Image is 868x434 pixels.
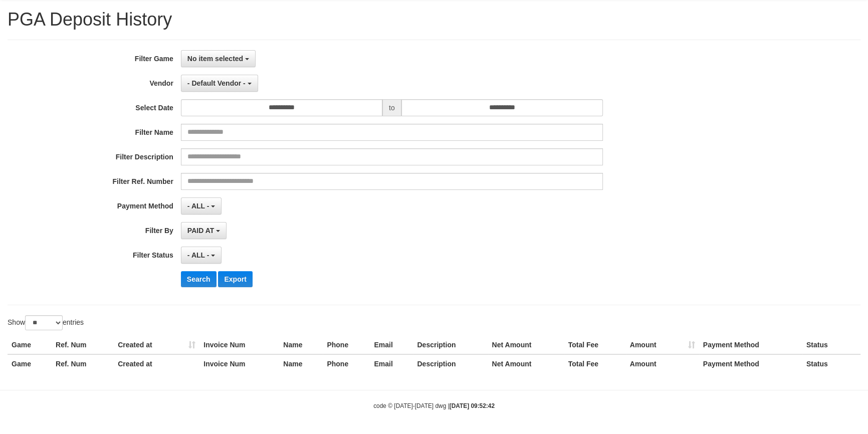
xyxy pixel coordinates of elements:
[564,354,626,373] th: Total Fee
[626,354,699,373] th: Amount
[323,336,370,354] th: Phone
[564,336,626,354] th: Total Fee
[323,354,370,373] th: Phone
[488,354,564,373] th: Net Amount
[370,354,413,373] th: Email
[802,336,860,354] th: Status
[187,251,209,259] span: - ALL -
[181,197,222,214] button: - ALL -
[187,227,214,235] span: PAID AT
[8,10,860,30] h1: PGA Deposit History
[279,336,323,354] th: Name
[382,99,401,116] span: to
[187,55,243,63] span: No item selected
[413,354,488,373] th: Description
[181,75,258,92] button: - Default Vendor -
[699,354,802,373] th: Payment Method
[199,336,279,354] th: Invoice Num
[181,247,222,264] button: - ALL -
[218,271,252,287] button: Export
[279,354,323,373] th: Name
[450,402,495,409] strong: [DATE] 09:52:42
[187,79,246,87] span: - Default Vendor -
[181,222,227,239] button: PAID AT
[699,336,802,354] th: Payment Method
[626,336,699,354] th: Amount
[187,202,209,210] span: - ALL -
[413,336,488,354] th: Description
[488,336,564,354] th: Net Amount
[181,271,216,287] button: Search
[370,336,413,354] th: Email
[181,50,256,67] button: No item selected
[199,354,279,373] th: Invoice Num
[802,354,860,373] th: Status
[373,402,495,409] small: code © [DATE]-[DATE] dwg |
